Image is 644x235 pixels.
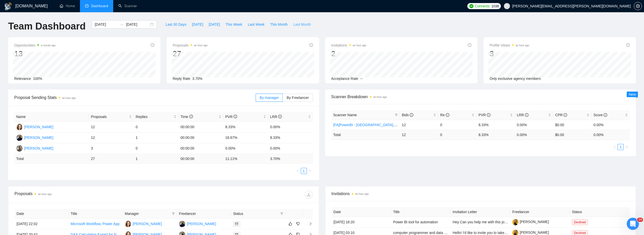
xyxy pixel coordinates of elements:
[268,143,313,154] td: 0.00%
[525,113,529,117] span: info-circle
[438,120,476,130] td: 0
[134,133,178,143] td: 1
[270,22,288,27] span: This Month
[173,49,208,58] div: 27
[360,77,362,81] span: --
[136,114,173,120] span: Replies
[402,113,413,117] span: Bids
[295,168,301,174] li: Previous Page
[126,22,149,27] input: End date
[353,44,366,47] time: an hour ago
[194,44,208,47] time: an hour ago
[512,230,549,234] a: [PERSON_NAME]
[14,112,89,122] th: Name
[394,111,399,119] span: filter
[163,20,189,28] button: Last 30 Days
[118,4,137,8] a: searchScanner
[178,154,223,164] td: 00:00:00
[14,190,163,199] div: Proposals
[570,207,630,217] th: Status
[268,122,313,133] td: 0.00%
[278,115,282,118] span: info-circle
[134,154,178,164] td: 1
[627,218,639,230] iframe: Intercom live chat
[295,221,301,227] button: dislike
[612,144,618,150] button: left
[475,3,490,9] span: Connects:
[516,44,529,47] time: an hour ago
[24,124,53,130] div: [PERSON_NAME]
[178,143,223,154] td: 00:00:00
[331,42,366,48] span: Invitations
[446,113,449,117] span: info-circle
[14,94,256,101] span: Proposal Sending Stats
[85,4,89,8] span: dashboard
[490,49,529,58] div: 3
[629,92,636,96] span: New
[293,22,311,27] span: Last Month
[134,143,178,154] td: 0
[125,211,170,216] span: Manager
[308,169,311,172] span: right
[14,42,56,48] span: Opportunities
[400,130,438,140] td: 12
[400,120,438,130] td: 12
[62,97,76,99] time: an hour ago
[180,115,193,119] span: Time
[391,207,451,217] th: Title
[223,133,268,143] td: 16.67%
[618,144,623,150] a: 1
[280,212,283,215] span: filter
[287,221,293,227] button: like
[235,222,238,225] span: mail
[171,210,176,217] span: filter
[287,96,309,100] span: By Freelancer
[505,4,509,8] span: user
[331,49,366,58] div: 2
[14,49,56,58] div: 13
[223,154,268,164] td: 11.11 %
[223,143,268,154] td: 0.00%
[270,115,282,119] span: LRR
[491,3,499,9] span: 1038
[331,77,358,81] span: Acceptance Rate
[14,154,89,164] td: Total
[248,22,265,27] span: Last Week
[624,144,630,150] li: Next Page
[331,94,630,100] span: Scanner Breakdown
[260,96,279,100] span: By manager
[296,169,299,172] span: left
[16,125,53,129] a: CA[PERSON_NAME]
[307,168,313,174] button: right
[24,145,53,151] div: [PERSON_NAME]
[95,22,118,27] input: Start date
[332,190,630,197] span: Invitations
[572,220,590,224] a: Declined
[279,210,284,217] span: filter
[120,22,124,26] span: swap-right
[296,222,300,226] span: dislike
[234,115,237,118] span: info-circle
[564,113,567,117] span: info-circle
[187,221,216,227] div: [PERSON_NAME]
[179,221,185,227] img: FN
[453,220,556,224] span: Hey Can you help me with this job? It is more specific than posted
[305,190,313,199] button: download
[91,114,128,120] span: Proposals
[510,207,570,217] th: Freelancer
[41,44,56,47] time: a minute ago
[178,133,223,143] td: 00:00:00
[490,42,529,48] span: Profile Views
[604,113,607,117] span: info-circle
[14,209,69,219] th: Date
[391,217,451,228] td: Power BI tool for automation
[301,168,307,174] a: 1
[307,168,313,174] li: Next Page
[91,4,108,8] span: Dashboard
[166,22,186,27] span: Last 30 Days
[451,207,510,217] th: Invitation Letter
[16,124,23,130] img: CA
[189,20,206,28] button: [DATE]
[290,20,313,28] button: Last Month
